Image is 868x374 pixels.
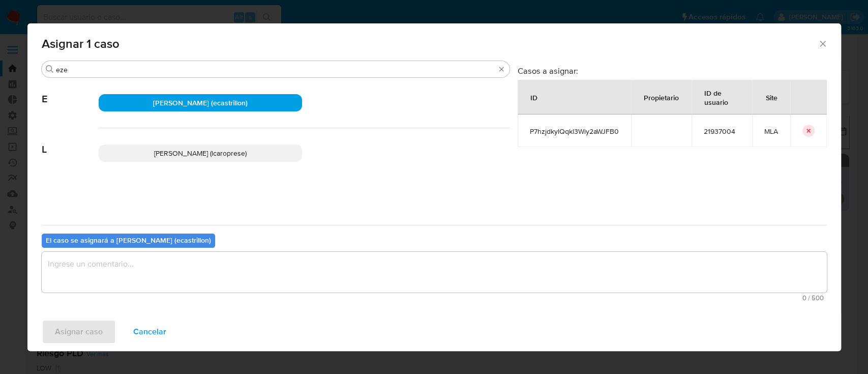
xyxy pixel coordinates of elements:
button: icon-button [802,125,815,137]
div: Site [754,85,790,109]
div: assign-modal [27,23,841,351]
span: P7hzjdkylQqkl3Wiy2aWJFB0 [530,127,619,136]
span: Máximo 500 caracteres [45,295,824,301]
input: Buscar analista [56,65,495,74]
span: Cancelar [133,321,166,343]
span: MLA [764,127,778,136]
div: ID [518,85,550,109]
div: [PERSON_NAME] (ecastrillon) [99,94,302,111]
span: Asignar 1 caso [42,38,818,50]
span: 21937004 [704,127,740,136]
b: El caso se asignará a [PERSON_NAME] (ecastrillon) [46,235,211,245]
h3: Casos a asignar: [518,66,827,76]
div: Propietario [632,85,691,109]
button: Cancelar [120,320,179,344]
span: E [42,78,99,105]
span: L [42,128,99,156]
span: [PERSON_NAME] (ecastrillon) [153,98,248,108]
button: Borrar [497,65,505,73]
span: [PERSON_NAME] (lcaroprese) [154,148,247,158]
button: Cerrar ventana [818,39,827,48]
button: Buscar [46,65,54,73]
div: [PERSON_NAME] (lcaroprese) [99,145,302,162]
div: ID de usuario [692,80,752,114]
